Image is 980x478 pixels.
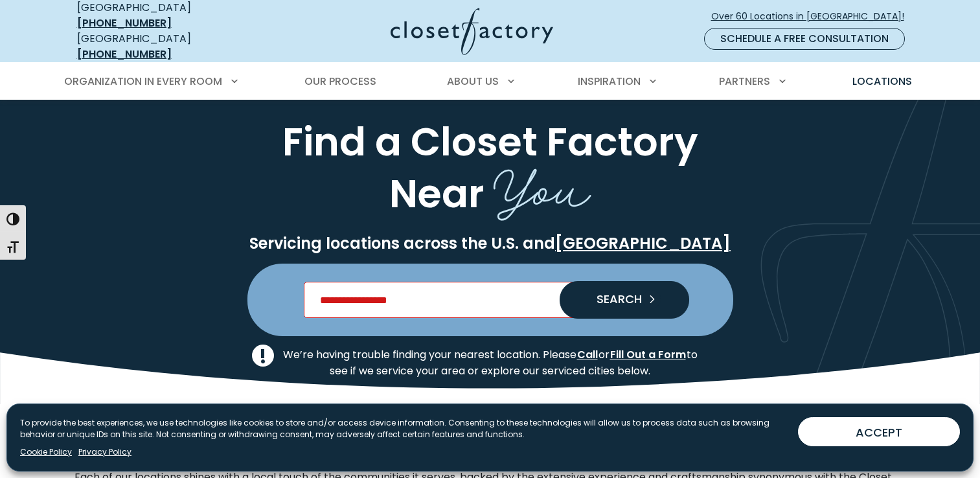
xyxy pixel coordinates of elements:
[282,114,698,169] span: Find a Closet Factory
[719,74,770,89] span: Partners
[78,446,131,458] a: Privacy Policy
[389,166,484,221] span: Near
[704,28,905,50] a: Schedule a Free Consultation
[447,74,499,89] span: About Us
[304,74,376,89] span: Our Process
[711,10,915,23] span: Over 60 Locations in [GEOGRAPHIC_DATA]!
[55,63,926,100] nav: Primary Menu
[610,347,687,363] a: Fill Out a Form
[20,446,72,458] a: Cookie Policy
[852,74,912,89] span: Locations
[555,233,731,254] a: [GEOGRAPHIC_DATA]
[283,347,698,379] p: We’re having trouble finding your nearest location. Please or to see if we service your area or e...
[391,8,553,55] img: Closet Factory Logo
[711,5,915,28] a: Over 60 Locations in [GEOGRAPHIC_DATA]!
[586,293,642,305] span: SEARCH
[20,417,788,440] p: To provide the best experiences, we use technologies like cookies to store and/or access device i...
[304,282,676,318] input: Enter Postal Code
[77,16,172,30] a: [PHONE_NUMBER]
[798,417,960,446] button: ACCEPT
[494,143,591,225] span: You
[77,31,265,62] div: [GEOGRAPHIC_DATA]
[74,234,906,253] p: Servicing locations across the U.S. and
[560,281,689,319] button: Search our Nationwide Locations
[77,47,172,62] a: [PHONE_NUMBER]
[259,343,267,370] tspan: !
[64,74,222,89] span: Organization in Every Room
[578,74,641,89] span: Inspiration
[576,347,598,363] a: Call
